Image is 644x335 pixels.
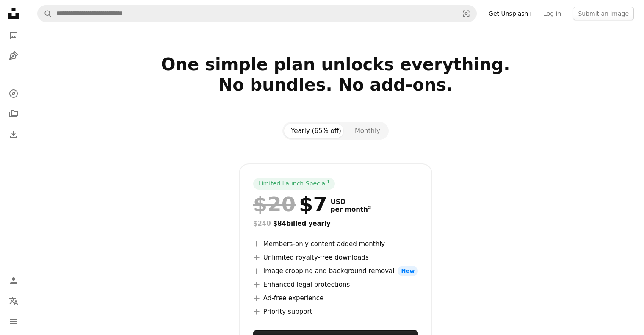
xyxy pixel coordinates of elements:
h2: One simple plan unlocks everything. No bundles. No add-ons. [61,54,610,115]
button: Monthly [348,124,387,138]
span: $240 [253,220,271,227]
button: Visual search [456,6,476,22]
li: Unlimited royalty-free downloads [253,252,418,263]
sup: 1 [327,179,330,184]
a: Collections [5,105,22,122]
a: Home — Unsplash [5,5,22,24]
li: Members-only content added monthly [253,239,418,249]
a: Log in [538,7,566,20]
a: Illustrations [5,47,22,64]
form: Find visuals sitewide [37,5,477,22]
li: Priority support [253,307,418,317]
button: Language [5,293,22,310]
a: 1 [325,180,332,188]
button: Search Unsplash [38,6,52,22]
a: Get Unsplash+ [484,7,538,20]
a: 2 [366,206,373,213]
sup: 2 [368,205,371,210]
button: Yearly (65% off) [284,124,348,138]
button: Submit an image [573,7,634,20]
button: Menu [5,313,22,330]
li: Ad-free experience [253,293,418,303]
div: $84 billed yearly [253,219,418,229]
a: Log in / Sign up [5,272,22,289]
span: $20 [253,193,296,215]
li: Image cropping and background removal [253,266,418,276]
span: USD [331,198,371,206]
div: Limited Launch Special [253,178,335,190]
a: Photos [5,27,22,44]
div: $7 [253,193,327,215]
li: Enhanced legal protections [253,280,418,290]
span: per month [331,206,371,213]
a: Download History [5,126,22,143]
a: Explore [5,85,22,102]
span: New [398,266,418,276]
